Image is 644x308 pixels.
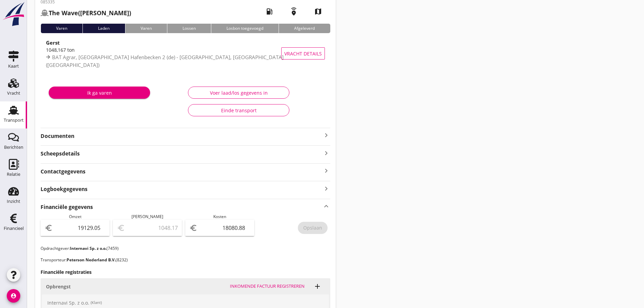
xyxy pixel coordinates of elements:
[41,257,330,263] p: Transporteur: (8232)
[322,202,330,211] i: keyboard_arrow_up
[194,89,284,96] div: Voer laad/los gegevens in
[41,268,330,276] h3: Financiële registraties
[82,24,125,33] div: Laden
[4,145,23,149] div: Berichten
[46,283,71,290] strong: Opbrengst
[322,131,330,139] i: keyboard_arrow_right
[199,222,250,233] input: 0,00
[313,282,321,290] i: add
[41,245,330,252] p: Opdrachtgever: (7459)
[7,289,20,303] i: account_circle
[281,47,325,60] button: Vracht details
[41,39,330,68] a: Gerst1048,167 tonBAT Agrar, [GEOGRAPHIC_DATA] Hafenbecken 2 (de) - [GEOGRAPHIC_DATA], [GEOGRAPHIC...
[7,172,20,176] div: Relatie
[125,24,167,33] div: Varen
[49,87,150,99] button: Ik ga varen
[194,107,284,114] div: Einde transport
[54,222,105,233] input: 0,00
[41,8,131,18] h2: ([PERSON_NAME])
[189,224,197,232] i: euro
[67,257,116,263] strong: Peterson Nederland B.V.
[132,214,163,219] span: [PERSON_NAME]
[41,168,86,175] strong: Contactgegevens
[211,24,279,33] div: Losbon toegevoegd
[322,166,330,175] i: keyboard_arrow_right
[284,2,303,21] i: emergency_share
[41,203,93,211] strong: Financiële gegevens
[7,91,20,95] div: Vracht
[70,245,106,251] strong: Internavi Sp. z o.o.
[227,282,307,291] button: Inkomende factuur registreren
[54,89,145,96] div: Ik ga varen
[230,283,305,290] div: Inkomende factuur registreren
[46,54,284,68] span: BAT Agrar, [GEOGRAPHIC_DATA] Hafenbecken 2 (de) - [GEOGRAPHIC_DATA], [GEOGRAPHIC_DATA] ([GEOGRAPH...
[49,9,78,17] strong: The Wave
[188,104,289,116] button: Einde transport
[213,214,226,219] span: Kosten
[167,24,211,33] div: Lossen
[322,184,330,193] i: keyboard_arrow_right
[45,224,53,232] i: euro
[46,46,289,53] div: 1048,167 ton
[91,300,102,306] small: (Klant)
[46,39,60,46] strong: Gerst
[309,2,328,21] i: map
[260,2,279,21] i: local_gas_station
[41,24,82,33] div: Varen
[188,87,289,99] button: Voer laad/los gegevens in
[41,185,88,193] strong: Logboekgegevens
[41,132,322,140] strong: Documenten
[8,64,19,68] div: Kaart
[4,226,24,231] div: Financieel
[284,50,322,57] span: Vracht details
[7,199,20,204] div: Inzicht
[1,2,26,27] img: logo-small.a267ee39.svg
[69,214,81,219] span: Omzet
[279,24,330,33] div: Afgeleverd
[41,150,80,158] strong: Scheepsdetails
[4,118,24,122] div: Transport
[322,148,330,158] i: keyboard_arrow_right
